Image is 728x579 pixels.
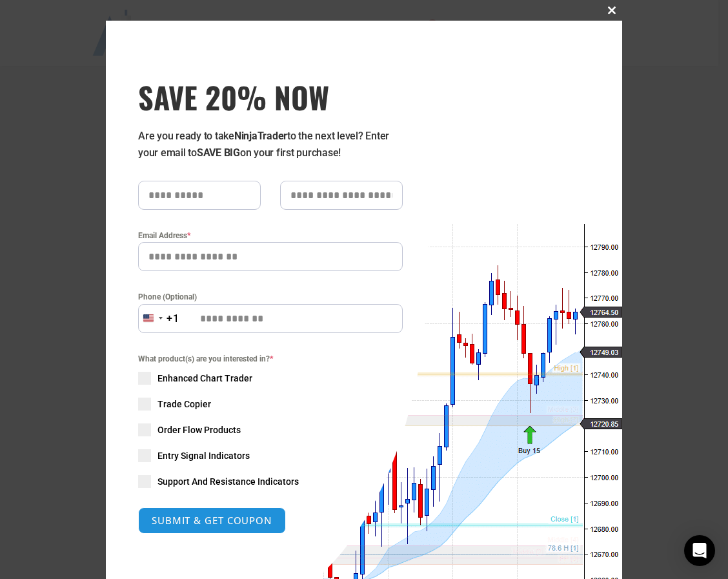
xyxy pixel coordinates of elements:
[157,449,250,462] span: Entry Signal Indicators
[138,304,179,333] button: Selected country
[138,352,403,365] span: What product(s) are you interested in?
[138,475,403,488] label: Support And Resistance Indicators
[138,423,403,436] label: Order Flow Products
[157,475,299,488] span: Support And Resistance Indicators
[157,423,241,436] span: Order Flow Products
[157,398,211,411] span: Trade Copier
[167,310,179,327] div: +1
[157,372,252,385] span: Enhanced Chart Trader
[138,128,403,161] p: Are you ready to take to the next level? Enter your email to on your first purchase!
[138,449,403,462] label: Entry Signal Indicators
[234,130,287,142] strong: NinjaTrader
[197,147,240,159] strong: SAVE BIG
[138,398,403,411] label: Trade Copier
[138,79,403,115] span: SAVE 20% NOW
[138,507,286,534] button: SUBMIT & GET COUPON
[138,372,403,385] label: Enhanced Chart Trader
[684,535,715,566] div: Open Intercom Messenger
[138,229,403,242] label: Email Address
[138,290,403,303] label: Phone (Optional)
